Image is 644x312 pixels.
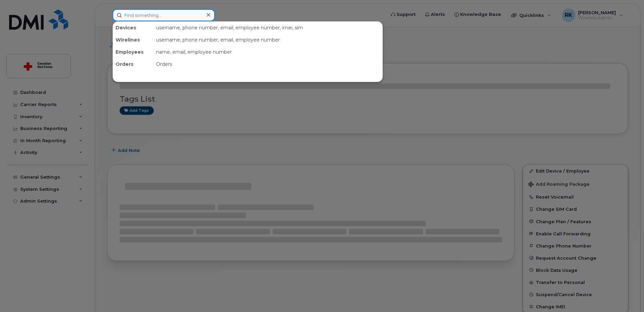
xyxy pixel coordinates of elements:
[153,58,382,70] div: Orders
[153,22,382,34] div: username, phone number, email, employee number, imei, sim
[153,34,382,46] div: username, phone number, email, employee number
[113,22,153,34] div: Devices
[113,46,153,58] div: Employees
[153,46,382,58] div: name, email, employee number
[113,34,153,46] div: Wirelines
[113,58,153,70] div: Orders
